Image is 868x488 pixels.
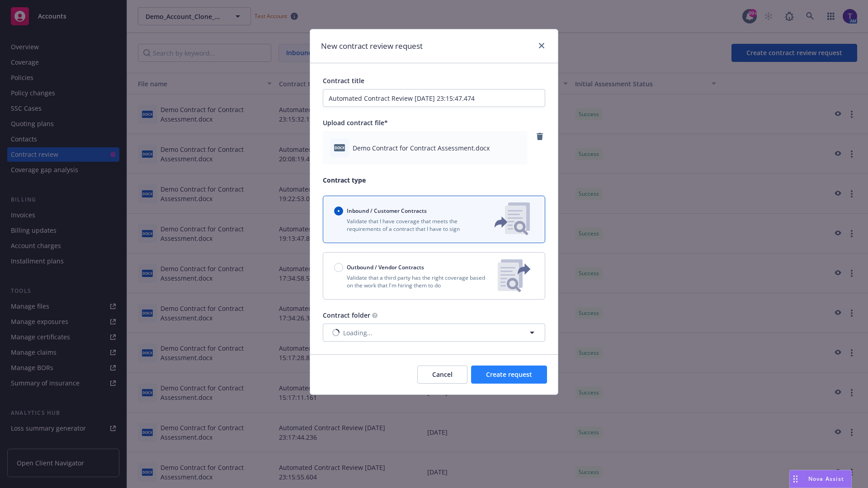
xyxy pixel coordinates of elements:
[486,370,532,379] span: Create request
[334,274,491,289] p: Validate that a third party has the right coverage based on the work that I'm hiring them to do
[471,366,547,384] button: Create request
[323,196,545,243] button: Inbound / Customer ContractsValidate that I have coverage that meets the requirements of a contra...
[789,470,852,488] button: Nova Assist
[353,143,490,153] span: Demo Contract for Contract Assessment.docx
[334,263,343,272] input: Outbound / Vendor Contracts
[432,370,453,379] span: Cancel
[323,89,545,107] input: Enter a title for this contract
[347,207,427,215] span: Inbound / Customer Contracts
[323,311,370,319] span: Contract folder
[417,366,467,384] button: Cancel
[323,324,545,342] button: Loading...
[808,475,844,483] span: Nova Assist
[536,40,547,51] a: close
[321,40,423,52] h1: New contract review request
[343,328,373,338] span: Loading...
[323,175,545,185] p: Contract type
[790,470,801,488] div: Drag to move
[323,76,364,85] span: Contract title
[347,263,424,271] span: Outbound / Vendor Contracts
[334,217,480,233] p: Validate that I have coverage that meets the requirements of a contract that I have to sign
[334,206,343,216] input: Inbound / Customer Contracts
[534,131,545,142] a: remove
[323,118,388,127] span: Upload contract file*
[334,144,345,151] span: docx
[323,252,545,300] button: Outbound / Vendor ContractsValidate that a third party has the right coverage based on the work t...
